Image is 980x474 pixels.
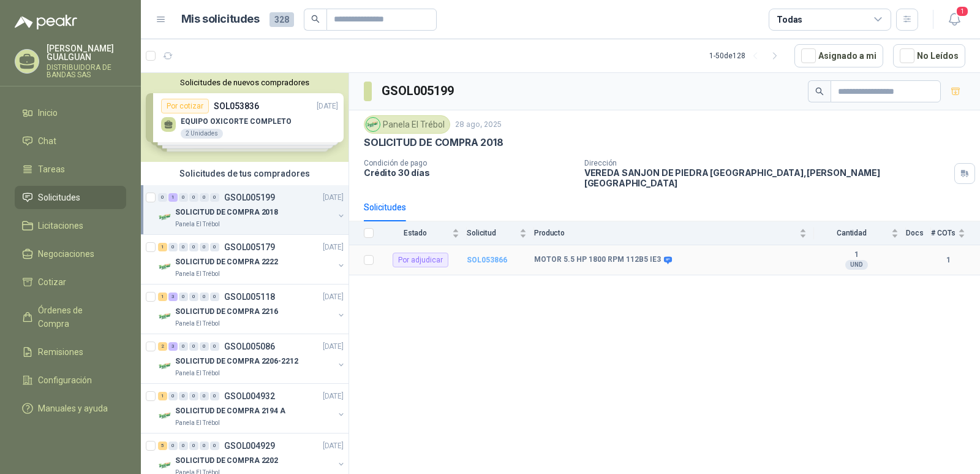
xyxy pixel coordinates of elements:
span: Tareas [38,162,65,176]
span: Estado [381,229,450,237]
div: 0 [200,193,209,202]
p: [DATE] [323,291,344,303]
p: Crédito 30 días [364,167,575,178]
div: 3 [168,342,178,351]
div: 0 [168,243,178,251]
p: SOLICITUD DE COMPRA 2202 [175,455,278,467]
span: Manuales y ayuda [38,402,108,415]
span: 328 [269,12,294,27]
div: 1 [158,243,167,251]
span: Licitaciones [38,219,83,232]
p: [DATE] [323,440,344,452]
span: 1 [956,6,969,17]
button: 1 [943,9,965,31]
div: 0 [189,292,198,301]
a: Licitaciones [15,214,126,237]
div: 0 [189,342,198,351]
th: Cantidad [814,221,906,245]
div: 5 [158,442,167,450]
span: search [815,87,824,96]
div: 0 [200,442,209,450]
span: Solicitud [467,229,517,237]
span: Producto [534,229,797,237]
th: Solicitud [467,221,534,245]
p: SOLICITUD DE COMPRA 2018 [364,136,503,149]
div: 0 [200,243,209,251]
a: SOL053866 [467,256,507,264]
div: 0 [210,243,219,251]
div: Por adjudicar [393,253,448,267]
a: 2 3 0 0 0 0 GSOL005086[DATE] Company LogoSOLICITUD DE COMPRA 2206-2212Panela El Trébol [158,339,346,378]
a: Tareas [15,158,126,181]
div: 1 [158,392,167,400]
p: VEREDA SANJON DE PIEDRA [GEOGRAPHIC_DATA] , [PERSON_NAME][GEOGRAPHIC_DATA] [584,167,949,188]
button: Asignado a mi [794,44,883,67]
a: Órdenes de Compra [15,299,126,335]
span: # COTs [931,229,956,237]
a: Remisiones [15,340,126,364]
p: GSOL005179 [224,243,275,251]
div: Solicitudes de tus compradores [141,162,349,185]
div: Solicitudes [364,201,406,214]
button: Solicitudes de nuevos compradores [146,78,344,87]
div: 0 [179,442,188,450]
p: GSOL005086 [224,342,275,351]
img: Company Logo [366,118,380,131]
div: 0 [210,193,219,202]
img: Company Logo [158,458,173,473]
p: Panela El Trébol [175,369,220,378]
a: 1 0 0 0 0 0 GSOL005179[DATE] Company LogoSOLICITUD DE COMPRA 2222Panela El Trébol [158,240,346,279]
div: 1 - 50 de 128 [709,46,785,66]
th: Producto [534,221,814,245]
div: 0 [189,442,198,450]
div: 0 [210,292,219,301]
p: [DATE] [323,242,344,253]
th: # COTs [931,221,980,245]
div: 0 [189,243,198,251]
span: Configuración [38,373,92,387]
p: Dirección [584,159,949,167]
a: Manuales y ayuda [15,397,126,420]
span: Órdenes de Compra [38,304,115,331]
th: Estado [381,221,467,245]
div: 0 [179,193,188,202]
a: Solicitudes [15,186,126,209]
div: 2 [158,342,167,351]
a: Negociaciones [15,242,126,266]
p: DISTRIBUIDORA DE BANDAS SAS [47,64,126,78]
div: Solicitudes de nuevos compradoresPor cotizarSOL053836[DATE] EQUIPO OXICORTE COMPLETO2 UnidadesPor... [141,73,349,162]
div: 0 [189,193,198,202]
div: 0 [200,292,209,301]
p: Panela El Trébol [175,269,220,279]
span: Chat [38,134,56,148]
a: Configuración [15,369,126,392]
th: Docs [906,221,931,245]
img: Company Logo [158,210,173,224]
span: Cantidad [814,229,889,237]
img: Logo peakr [15,15,77,29]
p: [DATE] [323,192,344,204]
p: Panela El Trébol [175,220,220,229]
p: GSOL004929 [224,442,275,450]
span: Cotizar [38,275,66,289]
p: SOLICITUD DE COMPRA 2018 [175,207,278,218]
p: SOLICITUD DE COMPRA 2222 [175,256,278,268]
p: GSOL005118 [224,292,275,301]
img: Company Logo [158,408,173,423]
p: Condición de pago [364,159,575,167]
div: 3 [168,292,178,301]
p: Panela El Trébol [175,319,220,329]
div: 0 [179,392,188,400]
div: 1 [168,193,178,202]
span: search [311,15,320,23]
p: [PERSON_NAME] GUALGUAN [47,44,126,61]
div: UND [845,260,868,270]
b: 1 [814,250,899,260]
h1: Mis solicitudes [181,10,260,28]
a: 1 0 0 0 0 0 GSOL004932[DATE] Company LogoSOLICITUD DE COMPRA 2194 APanela El Trébol [158,389,346,428]
div: Todas [777,13,802,26]
h3: GSOL005199 [382,82,456,101]
img: Company Logo [158,259,173,274]
div: 1 [158,292,167,301]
